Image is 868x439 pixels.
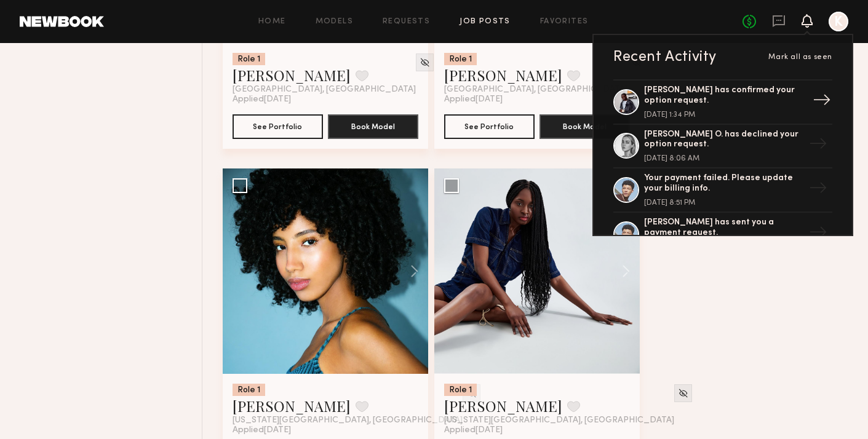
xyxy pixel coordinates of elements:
[444,95,630,105] div: Applied [DATE]
[328,121,418,131] a: Book Model
[258,18,286,26] a: Home
[233,95,418,105] div: Applied [DATE]
[316,18,353,26] a: Models
[644,111,804,119] div: [DATE] 1:34 PM
[233,85,416,95] span: [GEOGRAPHIC_DATA], [GEOGRAPHIC_DATA]
[444,416,674,425] span: [US_STATE][GEOGRAPHIC_DATA], [GEOGRAPHIC_DATA]
[233,425,418,435] div: Applied [DATE]
[420,57,430,68] img: Unhide Model
[644,130,804,151] div: [PERSON_NAME] O. has declined your option request.
[444,384,477,396] div: Role 1
[804,174,832,206] div: →
[540,121,630,131] a: Book Model
[444,114,535,139] button: See Portfolio
[444,425,630,435] div: Applied [DATE]
[678,388,688,398] img: Unhide Model
[540,18,589,26] a: Favorites
[328,114,418,139] button: Book Model
[444,65,562,85] a: [PERSON_NAME]
[233,384,265,396] div: Role 1
[444,53,477,65] div: Role 1
[804,218,832,250] div: →
[613,79,832,125] a: [PERSON_NAME] has confirmed your option request.[DATE] 1:34 PM→
[233,416,463,425] span: [US_STATE][GEOGRAPHIC_DATA], [GEOGRAPHIC_DATA]
[829,12,848,31] a: K
[444,85,627,95] span: [GEOGRAPHIC_DATA], [GEOGRAPHIC_DATA]
[804,130,832,162] div: →
[613,168,832,213] a: Your payment failed. Please update your billing info.[DATE] 8:51 PM→
[383,18,430,26] a: Requests
[444,396,562,416] a: [PERSON_NAME]
[644,199,804,207] div: [DATE] 8:51 PM
[540,114,630,139] button: Book Model
[644,155,804,162] div: [DATE] 8:06 AM
[233,65,351,85] a: [PERSON_NAME]
[613,213,832,257] a: [PERSON_NAME] has sent you a payment request.→
[613,125,832,169] a: [PERSON_NAME] O. has declined your option request.[DATE] 8:06 AM→
[233,53,265,65] div: Role 1
[233,114,323,139] button: See Portfolio
[460,18,511,26] a: Job Posts
[613,50,717,65] div: Recent Activity
[768,53,832,61] span: Mark all as seen
[808,86,836,118] div: →
[644,218,804,239] div: [PERSON_NAME] has sent you a payment request.
[644,85,804,106] div: [PERSON_NAME] has confirmed your option request.
[644,173,804,194] div: Your payment failed. Please update your billing info.
[233,396,351,416] a: [PERSON_NAME]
